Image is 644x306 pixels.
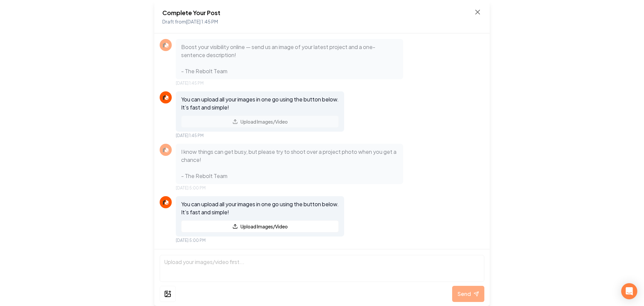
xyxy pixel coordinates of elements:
[181,200,339,216] p: You can upload all your images in one go using the button below. It’s fast and simple!
[181,43,398,75] p: Boost your visibility online — send us an image of your latest project and a one-sentence descrip...
[621,283,637,299] div: Open Intercom Messenger
[176,238,206,243] span: [DATE] 5:00 PM
[162,8,220,17] h2: Complete Your Post
[181,95,339,112] p: You can upload all your images in one go using the button below. It’s fast and simple!
[162,146,170,154] img: Rebolt Logo
[162,18,218,25] span: Draft from [DATE] 1:45 PM
[181,148,398,180] p: I know things can get busy, but please try to shoot over a project photo when you get a chance! -...
[176,81,204,86] span: [DATE] 1:45 PM
[176,133,204,138] span: [DATE] 1:45 PM
[162,41,170,49] img: Rebolt Logo
[176,185,206,191] span: [DATE] 5:00 PM
[162,198,170,206] img: Rebolt Logo
[162,93,170,101] img: Rebolt Logo
[181,220,339,232] button: Upload Images/Video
